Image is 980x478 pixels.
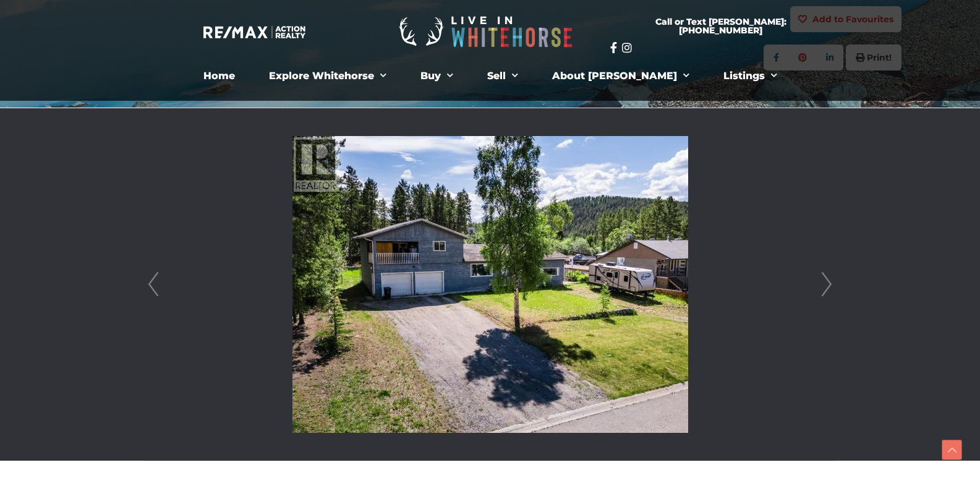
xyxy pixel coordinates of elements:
a: About [PERSON_NAME] [543,64,699,88]
a: Listings [714,64,786,88]
span: Call or Text [PERSON_NAME]: [PHONE_NUMBER] [625,17,817,35]
a: Buy [411,64,462,88]
img: 28 10th Avenue, Whitehorse, Yukon Y1A 3A3 - Photo 11 - 16652 [292,136,688,433]
a: Call or Text [PERSON_NAME]: [PHONE_NUMBER] [610,10,832,42]
a: Prev [144,108,163,461]
a: Home [194,64,244,88]
a: Sell [478,64,527,88]
nav: Menu [150,64,830,88]
a: Next [817,108,836,461]
a: Explore Whitehorse [260,64,396,88]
